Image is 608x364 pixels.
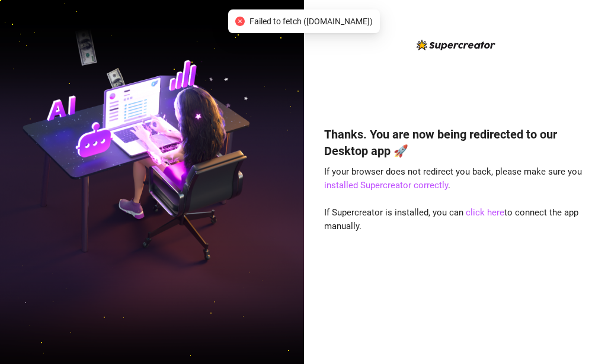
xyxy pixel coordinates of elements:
span: If your browser does not redirect you back, please make sure you . [324,166,582,191]
span: If Supercreator is installed, you can to connect the app manually. [324,207,578,232]
h4: Thanks. You are now being redirected to our Desktop app 🚀 [324,126,588,159]
span: Failed to fetch ([DOMAIN_NAME]) [249,15,373,28]
a: installed Supercreator correctly [324,180,448,191]
span: close-circle [235,17,245,26]
img: logo-BBDzfeDw.svg [417,40,495,50]
a: click here [466,207,504,218]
